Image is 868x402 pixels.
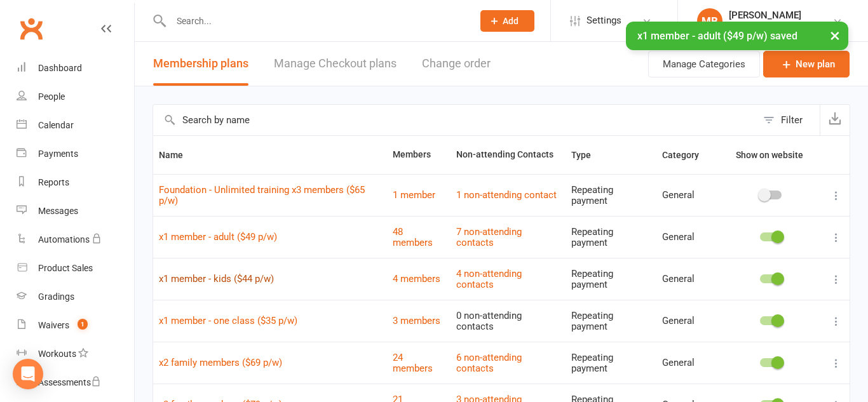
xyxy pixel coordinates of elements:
[736,150,803,160] span: Show on website
[393,273,440,285] a: 4 members
[38,234,90,245] div: Automations
[566,342,656,384] td: Repeating payment
[38,91,65,102] div: People
[571,147,605,163] button: Type
[38,320,69,330] div: Waivers
[17,111,134,140] a: Calendar
[422,42,491,86] button: Change order
[662,150,713,160] span: Category
[17,140,134,168] a: Payments
[656,174,719,216] td: General
[451,136,566,174] th: Non-attending Contacts
[17,340,134,368] a: Workouts
[159,357,282,368] a: x2 family members ($69 p/w)
[724,147,817,163] button: Show on website
[566,174,656,216] td: Repeating payment
[757,105,820,135] button: Filter
[456,352,522,374] a: 6 non-attending contacts
[274,42,397,86] a: Manage Checkout plans
[38,377,101,387] div: Assessments
[456,189,557,201] a: 1 non-attending contact
[78,319,88,330] span: 1
[648,51,760,77] button: Manage Categories
[697,8,722,34] div: MB
[17,311,134,340] a: Waivers 1
[38,149,78,159] div: Payments
[626,22,848,50] div: x1 member - adult ($49 p/w) saved
[38,177,69,187] div: Reports
[824,22,846,49] button: ×
[17,83,134,111] a: People
[393,226,433,248] a: 48 members
[17,283,134,311] a: Gradings
[153,105,757,135] input: Search by name
[656,300,719,342] td: General
[153,42,248,86] button: Membership plans
[729,21,801,32] div: Draig Bella Vista
[15,13,47,44] a: Clubworx
[38,120,74,130] div: Calendar
[38,291,74,302] div: Gradings
[17,225,134,254] a: Automations
[167,12,464,30] input: Search...
[17,368,134,397] a: Assessments
[566,216,656,258] td: Repeating payment
[503,16,519,26] span: Add
[38,349,76,359] div: Workouts
[387,136,451,174] th: Members
[13,359,43,389] div: Open Intercom Messenger
[571,150,605,160] span: Type
[159,147,197,163] button: Name
[451,300,566,342] td: 0 non-attending contacts
[17,54,134,83] a: Dashboard
[38,63,82,73] div: Dashboard
[17,168,134,197] a: Reports
[566,258,656,300] td: Repeating payment
[159,231,277,243] a: x1 member - adult ($49 p/w)
[656,258,719,300] td: General
[393,352,433,374] a: 24 members
[393,189,435,201] a: 1 member
[729,10,801,21] div: [PERSON_NAME]
[480,10,534,32] button: Add
[38,206,78,216] div: Messages
[587,6,621,35] span: Settings
[456,268,522,290] a: 4 non-attending contacts
[159,273,274,285] a: x1 member - kids ($44 p/w)
[763,51,850,77] a: New plan
[456,226,522,248] a: 7 non-attending contacts
[656,342,719,384] td: General
[38,263,93,273] div: Product Sales
[159,315,297,326] a: x1 member - one class ($35 p/w)
[159,150,197,160] span: Name
[781,112,803,128] div: Filter
[159,184,365,206] a: Foundation - Unlimited training x3 members ($65 p/w)
[17,254,134,283] a: Product Sales
[662,147,713,163] button: Category
[656,216,719,258] td: General
[393,315,440,326] a: 3 members
[566,300,656,342] td: Repeating payment
[17,197,134,225] a: Messages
